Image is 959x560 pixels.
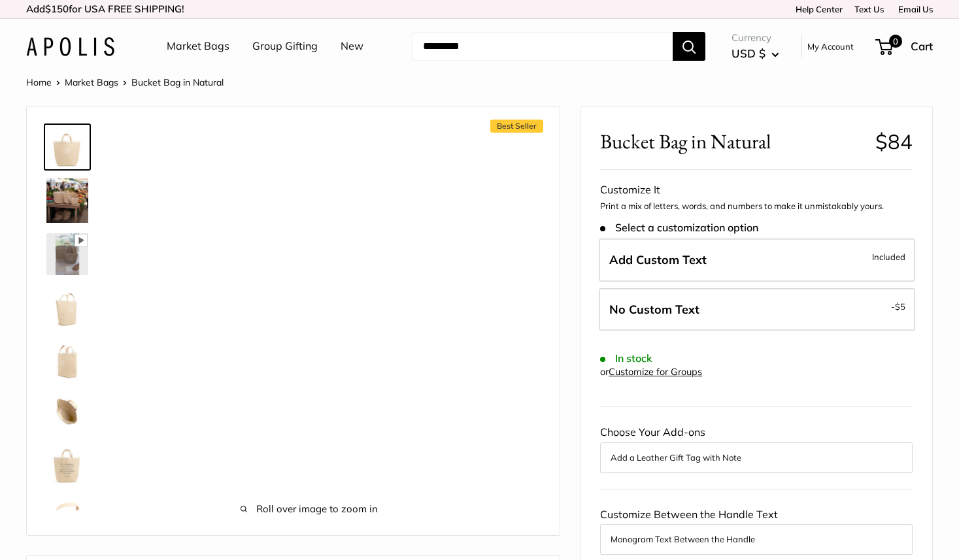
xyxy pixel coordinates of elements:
[44,440,91,487] a: Bucket Bag in Natural
[600,129,865,154] span: Bucket Bag in Natural
[44,176,91,225] a: Bucket Bag in Natural
[46,233,88,275] img: Bucket Bag in Natural
[600,222,758,234] span: Select a customization option
[609,366,702,378] a: Customize for Groups
[65,76,118,88] a: Market Bags
[46,286,88,327] img: Bucket Bag in Natural
[44,124,91,171] a: Bucket Bag in Natural
[732,43,779,64] button: USD $
[44,492,91,539] a: Bucket Bag in Natural
[894,4,933,14] a: Email Us
[807,39,854,54] a: My Account
[46,178,88,223] img: Bucket Bag in Natural
[600,505,913,555] div: Customize Between the Handle Text
[611,450,902,465] button: Add a Leather Gift Tag with Note
[599,239,915,282] label: Add Custom Text
[889,35,902,48] span: 0
[490,120,543,133] span: Best Seller
[46,442,88,484] img: Bucket Bag in Natural
[26,76,52,88] a: Home
[46,126,88,168] img: Bucket Bag in Natural
[131,76,224,88] span: Bucket Bag in Natural
[854,4,884,14] a: Text Us
[44,283,91,330] a: Bucket Bag in Natural
[791,4,843,14] a: Help Center
[46,390,88,432] img: Bucket Bag in Natural
[46,495,88,536] img: Bucket Bag in Natural
[26,74,224,91] nav: Breadcrumb
[44,231,91,278] a: Bucket Bag in Natural
[45,3,69,15] span: $150
[600,363,702,381] div: or
[26,37,114,56] img: Apolis
[46,338,88,380] img: Bucket Bag in Natural
[673,32,705,61] button: Search
[911,39,933,53] span: Cart
[131,500,487,518] span: Roll over image to zoom in
[895,301,905,312] span: $5
[44,335,91,382] a: Bucket Bag in Natural
[600,180,913,200] div: Customize It
[732,46,766,60] span: USD $
[599,288,915,331] label: Leave Blank
[611,531,902,547] button: Monogram Text Between the Handle
[412,32,673,61] input: Search...
[875,129,913,154] span: $84
[609,302,699,317] span: No Custom Text
[732,29,779,47] span: Currency
[600,423,913,472] div: Choose Your Add-ons
[341,37,363,56] a: New
[877,36,933,57] a: 0 Cart
[609,252,707,267] span: Add Custom Text
[872,249,905,265] span: Included
[600,200,913,213] p: Print a mix of letters, words, and numbers to make it unmistakably yours.
[167,37,229,56] a: Market Bags
[44,387,91,435] a: Bucket Bag in Natural
[600,352,652,365] span: In stock
[891,299,905,314] span: -
[252,37,318,56] a: Group Gifting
